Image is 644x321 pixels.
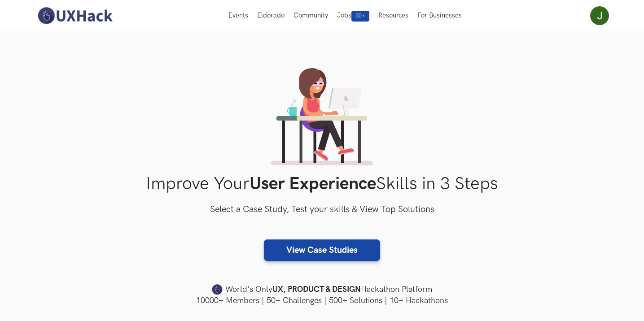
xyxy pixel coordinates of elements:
h4: 10000+ Members | 50+ Challenges | 500+ Solutions | 10+ Hackathons [35,295,609,306]
h3: Select a Case Study, Test your skills & View Top Solutions [35,203,609,217]
span: 50+ [351,11,369,22]
h4: World's Only Hackathon Platform [35,283,609,296]
img: Your profile pic [590,6,609,25]
strong: User Experience [250,174,376,195]
h1: Improve Your Skills in 3 Steps [35,174,609,195]
a: View Case Studies [264,239,380,261]
img: lady working on laptop [271,68,373,165]
strong: UX, PRODUCT & DESIGN [272,283,361,296]
img: UXHack-logo.png [35,6,115,25]
img: uxhack-favicon-image.png [212,284,223,295]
